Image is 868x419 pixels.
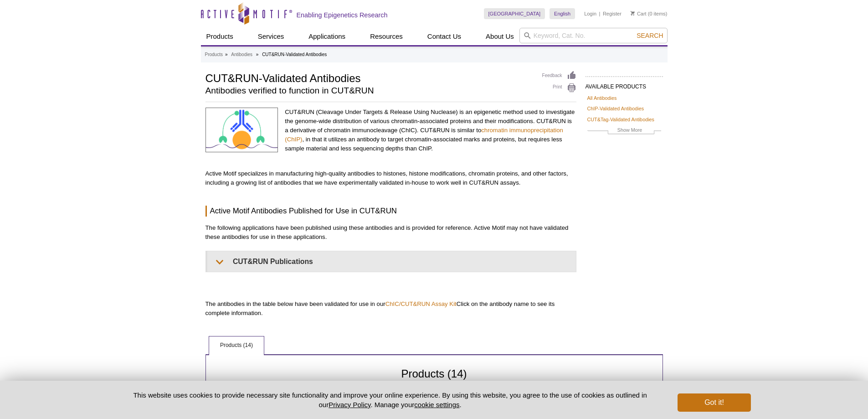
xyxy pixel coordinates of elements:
button: Search [634,31,666,40]
p: The following applications have been published using these antibodies and is provided for referen... [205,223,576,242]
p: CUT&RUN (Cleavage Under Targets & Release Using Nuclease) is an epigenetic method used to investi... [285,108,576,153]
button: cookie settings [414,401,459,409]
a: Login [584,10,596,17]
img: CUT&Tag [205,108,278,152]
button: Got it! [678,393,750,412]
h2: Products (14) [211,370,657,388]
a: Products (14) [209,336,264,355]
a: Services [252,28,290,45]
input: Keyword, Cat. No. [519,28,668,43]
a: Privacy Policy [329,401,370,409]
a: Products [201,28,239,45]
span: Search [637,32,663,39]
h1: CUT&RUN-Validated Antibodies [205,71,533,84]
h2: AVAILABLE PRODUCTS [586,76,663,93]
a: Feedback [542,71,576,81]
iframe: Intercom live chat [837,388,859,410]
a: ChIP-Validated Antibodies [587,104,644,113]
a: All Antibodies [587,94,617,102]
h2: Antibodies verified to function in CUT&RUN [205,87,533,95]
a: Applications [303,28,351,45]
a: CUT&Tag-Validated Antibodies [587,115,654,124]
a: Register [603,10,621,17]
a: Antibodies [231,51,252,59]
a: ChIC/CUT&RUN Assay Kit [385,300,457,307]
img: Your Cart [631,11,635,16]
li: (0 items) [631,8,668,19]
a: Print [542,83,576,93]
li: | [599,8,601,19]
summary: CUT&RUN Publications [207,251,576,272]
a: Contact Us [422,28,467,45]
p: The antibodies in the table below have been validated for use in our Click on the antibody name t... [205,300,576,318]
a: Cart [631,10,647,17]
li: » [256,52,259,57]
a: [GEOGRAPHIC_DATA] [484,8,545,19]
p: Active Motif specializes in manufacturing high-quality antibodies to histones, histone modificati... [205,169,576,187]
a: About Us [480,28,519,45]
a: English [550,8,575,19]
li: CUT&RUN-Validated Antibodies [262,52,327,57]
a: Resources [365,28,408,45]
h3: Active Motif Antibodies Published for Use in CUT&RUN [205,206,576,217]
p: This website uses cookies to provide necessary site functionality and improve your online experie... [118,390,663,409]
h2: Enabling Epigenetics Research [297,11,388,19]
li: » [225,52,228,57]
a: Products [205,51,223,59]
a: Show More [587,126,661,136]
